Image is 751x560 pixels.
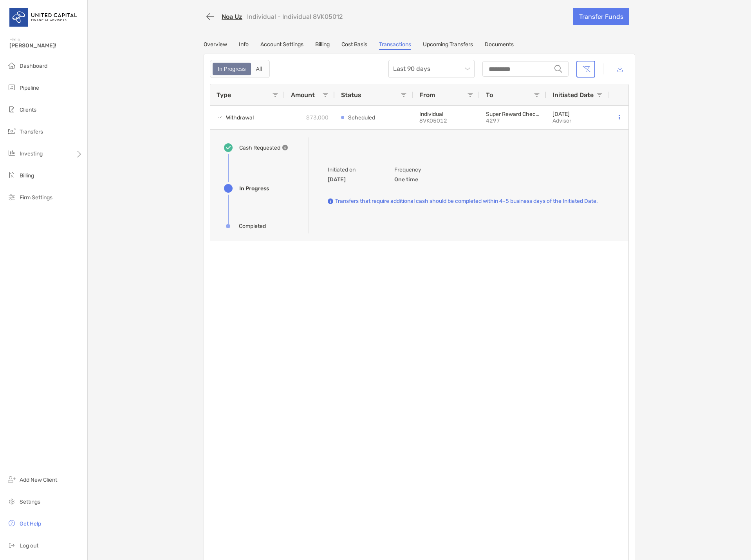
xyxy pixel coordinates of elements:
[7,61,16,70] img: dashboard icon
[485,41,514,50] a: Documents
[7,497,16,506] img: settings icon
[552,117,571,124] p: advisor
[7,540,16,550] img: logout icon
[20,172,34,179] span: Billing
[419,91,435,99] span: From
[552,111,571,117] p: [DATE]
[419,111,473,117] p: Individual
[9,42,83,49] span: [PERSON_NAME]!
[9,3,78,31] img: United Capital Logo
[7,518,16,528] img: get-help icon
[239,143,280,153] p: Cash Requested
[7,170,16,180] img: billing icon
[573,8,629,25] a: Transfer Funds
[394,176,418,183] b: One time
[239,185,269,192] div: In Progress
[239,223,266,229] div: Completed
[247,13,343,20] p: Individual - Individual 8VK05012
[204,41,227,50] a: Overview
[20,128,43,135] span: Transfers
[20,542,38,549] span: Log out
[239,41,249,50] a: Info
[394,165,441,175] p: Frequency
[210,60,270,78] div: segmented control
[20,150,43,157] span: Investing
[20,85,39,91] span: Pipeline
[7,148,16,158] img: investing icon
[252,63,267,74] div: All
[7,83,16,92] img: pipeline icon
[7,475,16,484] img: add_new_client icon
[222,13,242,20] a: Noa Uz
[7,126,16,136] img: transfers icon
[20,499,40,505] span: Settings
[576,61,595,78] button: Clear filters
[291,91,315,99] span: Amount
[213,63,250,74] div: In Progress
[7,105,16,114] img: clients icon
[328,176,346,183] b: [DATE]
[306,113,329,123] p: $73,000
[393,60,470,78] span: Last 90 days
[20,194,52,201] span: Firm Settings
[7,192,16,202] img: firm-settings icon
[226,111,254,124] span: Withdrawal
[20,63,47,69] span: Dashboard
[486,91,493,99] span: To
[20,520,41,527] span: Get Help
[335,196,598,206] p: Transfers that require additional cash should be completed within 4-5 business days of the Initia...
[419,117,473,124] p: 8VK05012
[379,41,411,50] a: Transactions
[486,111,540,117] p: Super Reward Checking
[423,41,473,50] a: Upcoming Transfers
[20,107,36,113] span: Clients
[260,41,303,50] a: Account Settings
[552,91,594,99] span: Initiated Date
[20,477,57,483] span: Add New Client
[348,113,375,123] p: Scheduled
[315,41,330,50] a: Billing
[341,41,367,50] a: Cost Basis
[328,165,375,175] p: Initiated on
[341,91,361,99] span: Status
[217,91,231,99] span: Type
[486,117,540,124] p: 4297
[554,65,562,73] img: input icon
